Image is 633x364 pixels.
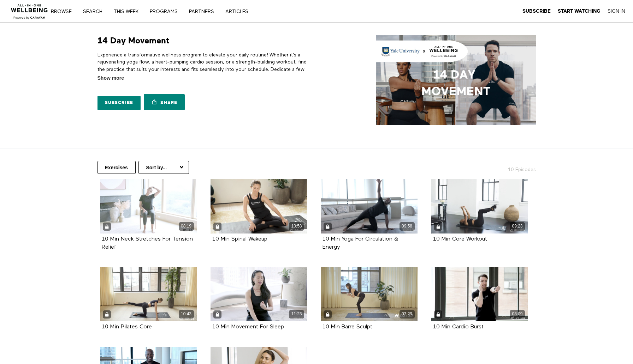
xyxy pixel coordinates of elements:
[97,74,124,82] span: Show more
[522,8,551,14] a: Subscribe
[187,9,221,14] a: PARTNERS
[433,236,487,242] strong: 10 Min Core Workout
[323,324,372,330] strong: 10 Min Barre Sculpt
[102,324,152,329] a: 10 Min Pilates Core
[431,179,528,233] a: 10 Min Core Workout 09:23
[56,8,263,15] nav: Primary
[100,179,197,233] a: 10 Min Neck Stretches For Tension Relief 08:19
[179,222,194,230] div: 08:19
[81,9,110,14] a: Search
[212,324,284,330] strong: 10 Min Movement For Sleep
[102,324,152,330] strong: 10 Min Pilates Core
[147,9,185,14] a: PROGRAMS
[558,8,601,14] a: Start Watching
[48,9,79,14] a: Browse
[433,324,484,330] strong: 10 Min Cardio Burst
[179,310,194,318] div: 10:43
[461,161,540,173] h2: 10 Episodes
[510,222,525,230] div: 09:23
[522,8,551,14] strong: Subscribe
[223,9,256,14] a: ARTICLES
[433,236,487,242] a: 10 Min Core Workout
[289,310,304,318] div: 11:23
[100,267,197,321] a: 10 Min Pilates Core 10:43
[323,236,398,250] a: 10 Min Yoga For Circulation & Energy
[608,8,625,14] a: Sign In
[323,324,372,329] a: 10 Min Barre Sculpt
[376,35,536,125] img: 14 Day Movement
[323,236,398,250] strong: 10 Min Yoga For Circulation & Energy
[558,8,601,14] strong: Start Watching
[144,94,185,110] a: Share
[211,267,307,321] a: 10 Min Movement For Sleep 11:23
[111,9,146,14] a: THIS WEEK
[431,267,528,321] a: 10 Min Cardio Burst 08:09
[433,324,484,329] a: 10 Min Cardio Burst
[97,35,169,46] h1: 14 Day Movement
[102,236,193,250] strong: 10 Min Neck Stretches For Tension Relief
[510,310,525,318] div: 08:09
[97,51,314,87] p: Experience a transformative wellness program to elevate your daily routine! Whether it's a rejuve...
[400,310,415,318] div: 07:29
[212,324,284,329] a: 10 Min Movement For Sleep
[321,179,418,233] a: 10 Min Yoga For Circulation & Energy 09:58
[97,96,141,110] a: Subscribe
[321,267,418,321] a: 10 Min Barre Sculpt 07:29
[400,222,415,230] div: 09:58
[102,236,193,250] a: 10 Min Neck Stretches For Tension Relief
